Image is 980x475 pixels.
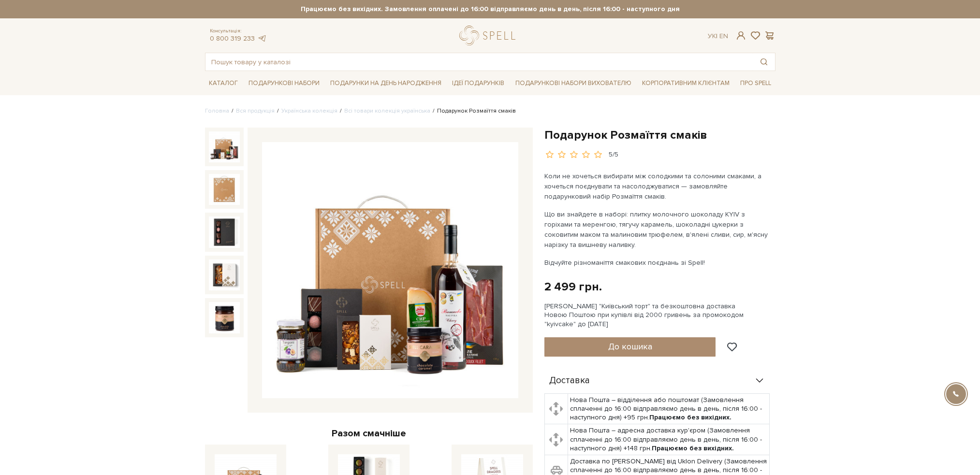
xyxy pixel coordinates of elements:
a: Всі товари колекція українська [344,107,430,115]
a: Подарункові набори вихователю [512,75,635,91]
a: Вся продукція [236,107,275,115]
img: Подарунок Розмаїття смаків [209,302,240,333]
button: До кошика [544,337,716,357]
input: Пошук товару у каталозі [205,53,753,71]
a: 0 800 319 233 [210,34,255,43]
img: Подарунок Розмаїття смаків [209,174,240,205]
a: telegram [257,34,267,43]
span: Доставка [549,376,590,385]
button: Пошук товару у каталозі [753,53,775,71]
div: Ук [708,32,728,41]
div: [PERSON_NAME] "Київський торт" та безкоштовна доставка Новою Поштою при купівлі від 2000 гривень ... [544,302,775,329]
div: 2 499 грн. [544,279,602,294]
a: Каталог [205,76,242,91]
a: Головна [205,107,229,115]
img: Подарунок Розмаїття смаків [209,131,240,162]
a: Ідеї подарунків [448,76,508,91]
div: Разом смачніше [205,427,533,440]
a: logo [459,26,520,45]
p: Відчуйте різноманіття смакових поєднань зі Spell! [544,258,771,268]
li: Подарунок Розмаїття смаків [430,107,516,115]
a: Корпоративним клієнтам [638,75,733,91]
div: 5/5 [609,150,618,159]
span: До кошика [608,341,652,352]
span: Консультація: [210,28,267,34]
b: Працюємо без вихідних. [652,444,734,452]
span: | [716,32,717,40]
p: Коли не хочеться вибирати між солодкими та солоними смаками, а хочеться поєднувати та насолоджува... [544,171,771,202]
strong: Працюємо без вихідних. Замовлення оплачені до 16:00 відправляємо день в день, після 16:00 - насту... [205,5,775,14]
img: Подарунок Розмаїття смаків [209,259,240,290]
a: Подарункові набори [245,76,323,91]
td: Нова Пошта – адресна доставка кур'єром (Замовлення сплаченні до 16:00 відправляємо день в день, п... [568,424,770,455]
b: Працюємо без вихідних. [649,413,731,421]
p: Що ви знайдете в наборі: плитку молочного шоколаду KYIV з горіхами та меренгою, тягучу карамель, ... [544,209,771,250]
img: Подарунок Розмаїття смаків [209,216,240,247]
img: Подарунок Розмаїття смаків [262,142,518,398]
a: En [719,32,728,40]
td: Нова Пошта – відділення або поштомат (Замовлення сплаченні до 16:00 відправляємо день в день, піс... [568,393,770,424]
a: Українська колекція [281,107,337,115]
a: Про Spell [736,76,775,91]
h1: Подарунок Розмаїття смаків [544,128,775,143]
a: Подарунки на День народження [326,76,445,91]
